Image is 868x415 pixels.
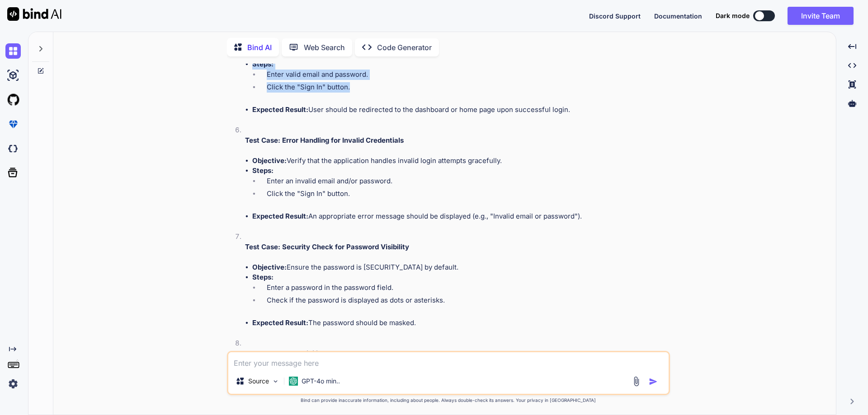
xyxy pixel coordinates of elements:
[5,141,21,156] img: darkCloudIdeIcon
[245,136,404,145] strong: Test Case: Error Handling for Invalid Credentials
[7,7,61,21] img: Bind AI
[654,12,702,20] span: Documentation
[5,68,21,83] img: ai-studio
[252,211,668,222] li: An appropriate error message should be displayed (e.g., "Invalid email or password").
[259,82,668,95] li: Click the "Sign In" button.
[5,117,21,132] img: premium
[252,318,308,327] strong: Expected Result:
[259,283,668,295] li: Enter a password in the password field.
[252,60,274,68] strong: Steps:
[272,378,279,385] img: Pick Models
[5,376,21,392] img: settings
[252,262,668,273] li: Ensure the password is [SECURITY_DATA] by default.
[252,105,668,115] li: User should be redirected to the dashboard or home page upon successful login.
[252,105,308,114] strong: Expected Result:
[259,189,668,201] li: Click the "Sign In" button.
[788,7,854,25] button: Invite Team
[259,70,668,82] li: Enter valid email and password.
[252,166,274,175] strong: Steps:
[248,377,269,386] p: Source
[252,212,308,220] strong: Expected Result:
[289,377,298,386] img: GPT-4o mini
[631,376,642,387] img: attachment
[245,242,409,251] strong: Test Case: Security Check for Password Visibility
[589,11,641,21] button: Discord Support
[304,42,345,53] p: Web Search
[5,92,21,107] img: githubLight
[377,42,432,53] p: Code Generator
[252,156,287,165] strong: Objective:
[302,377,340,386] p: GPT-4o min..
[654,11,702,21] button: Documentation
[245,349,348,358] strong: Test Case: Accessibility Check
[227,397,670,404] p: Bind can provide inaccurate information, including about people. Always double-check its answers....
[649,377,658,386] img: icon
[5,43,21,59] img: chat
[252,273,274,281] strong: Steps:
[247,42,272,53] p: Bind AI
[589,12,641,20] span: Discord Support
[252,263,287,271] strong: Objective:
[252,318,668,328] li: The password should be masked.
[259,295,668,308] li: Check if the password is displayed as dots or asterisks.
[252,156,668,166] li: Verify that the application handles invalid login attempts gracefully.
[259,176,668,189] li: Enter an invalid email and/or password.
[716,11,750,20] span: Dark mode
